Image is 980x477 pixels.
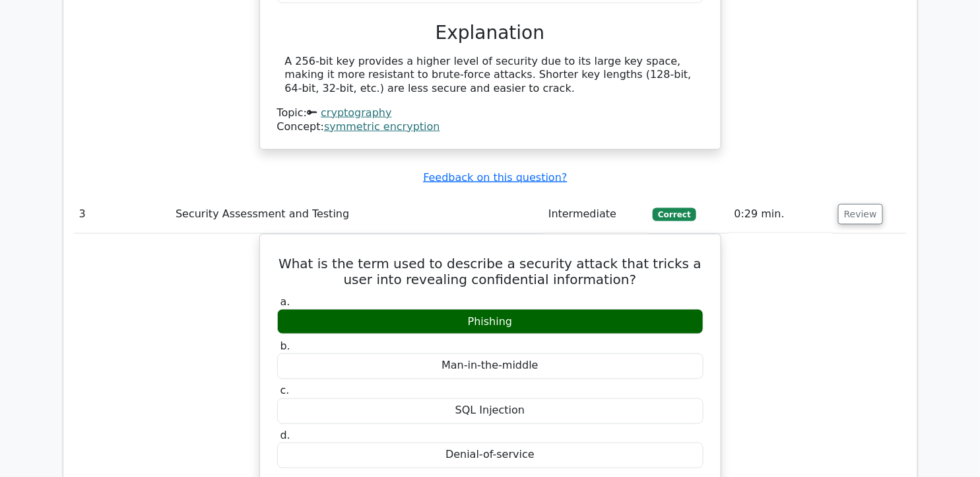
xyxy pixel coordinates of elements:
[838,204,883,225] button: Review
[653,208,696,221] span: Correct
[285,55,696,96] div: A 256-bit key provides a higher level of security due to its large key space, making it more resi...
[280,340,290,352] span: b.
[321,106,391,119] a: cryptography
[276,256,705,287] h5: What is the term used to describe a security attack that tricks a user into revealing confidentia...
[277,398,703,424] div: SQL Injection
[277,443,703,468] div: Denial-of-service
[280,295,290,308] span: a.
[277,353,703,379] div: Man-in-the-middle
[277,106,703,120] div: Topic:
[170,196,543,233] td: Security Assessment and Testing
[280,429,290,442] span: d.
[285,22,696,44] h3: Explanation
[324,120,440,133] a: symmetric encryption
[423,171,567,184] a: Feedback on this question?
[277,309,703,335] div: Phishing
[729,196,833,233] td: 0:29 min.
[74,196,171,233] td: 3
[280,385,290,397] span: c.
[543,196,647,233] td: Intermediate
[277,120,703,134] div: Concept:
